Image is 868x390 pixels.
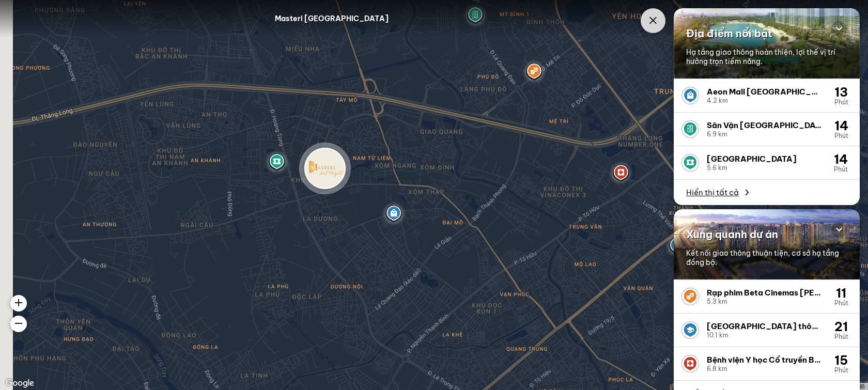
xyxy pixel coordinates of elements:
[683,322,698,338] img: MicrosoftTeams-image (1).png
[686,48,847,66] div: Hạ tầng giao thông hoàn thiện, lợi thế vị trí hưởng trọn tiềm năng.
[683,88,698,103] img: Local_mall.png
[275,12,389,25] div: Masteri [GEOGRAPHIC_DATA]
[831,367,851,374] div: Phút
[686,248,847,267] div: Kết nối giao thông thuận tiện, cơ sở hạ tầng đồng bộ.
[683,356,698,371] img: Hospital.png
[683,121,698,137] img: iCon_Stadium.png
[683,155,698,170] img: Local_play.png
[707,298,823,305] div: 5.3 km
[3,377,37,390] a: Mở khu vực này trong Google Maps (mở cửa sổ mới)
[707,164,822,171] div: 5.6 km
[707,120,823,131] div: Sân Vận [GEOGRAPHIC_DATA]
[686,21,847,46] div: Địa điểm nổi bật
[831,99,851,106] div: Phút
[830,166,851,173] div: Phút
[831,119,851,132] div: 14
[3,377,37,390] img: Google
[686,222,847,247] div: Xung quanh dự án
[304,147,346,189] img: stackholders-masteri-west-heights.jpg
[831,320,851,333] div: 21
[686,188,739,198] span: Hiển thị tất cả
[831,300,851,307] div: Phút
[707,288,823,298] div: Rạp phim Beta Cinemas [PERSON_NAME]
[831,286,851,300] div: 11
[707,131,823,138] div: 6.9 km
[830,152,851,166] div: 14
[707,154,822,164] div: [GEOGRAPHIC_DATA]
[831,353,851,367] div: 15
[707,355,823,365] div: Bệnh viện Y học Cổ truyền Bộ Công An
[831,85,851,99] div: 13
[707,365,823,372] div: 6.8 km
[707,332,823,339] div: 10.1 km
[707,97,823,104] div: 4.2 km
[831,132,851,139] div: Phút
[831,333,851,340] div: Phút
[707,321,823,332] div: [GEOGRAPHIC_DATA] thông Vận tải [GEOGRAPHIC_DATA]
[707,87,823,97] div: Aeon Mall [GEOGRAPHIC_DATA]
[683,289,698,304] img: Theater.png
